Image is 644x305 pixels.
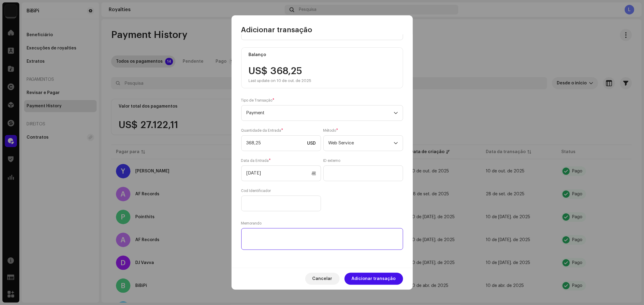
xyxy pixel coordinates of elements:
[323,128,338,133] label: Método
[312,273,332,285] span: Cancelar
[394,105,398,121] div: dropdown trigger
[249,52,266,57] div: Balanço
[307,141,316,146] span: USD
[344,273,403,285] button: Adicionar transação
[246,105,394,121] span: Payment
[241,98,275,103] label: Tipo de Transação
[305,273,340,285] button: Cancelar
[241,188,271,193] label: Cod Identificador
[241,221,262,226] label: Memorando
[323,158,341,163] label: ID externo
[328,136,394,151] span: Web Service
[249,78,312,83] div: Last update on 10 de out. de 2025
[241,128,284,133] label: Quantidade da Entrada
[352,273,396,285] span: Adicionar transação
[394,136,398,151] div: dropdown trigger
[241,158,271,163] label: Data da Entrada
[241,25,312,35] span: Adicionar transação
